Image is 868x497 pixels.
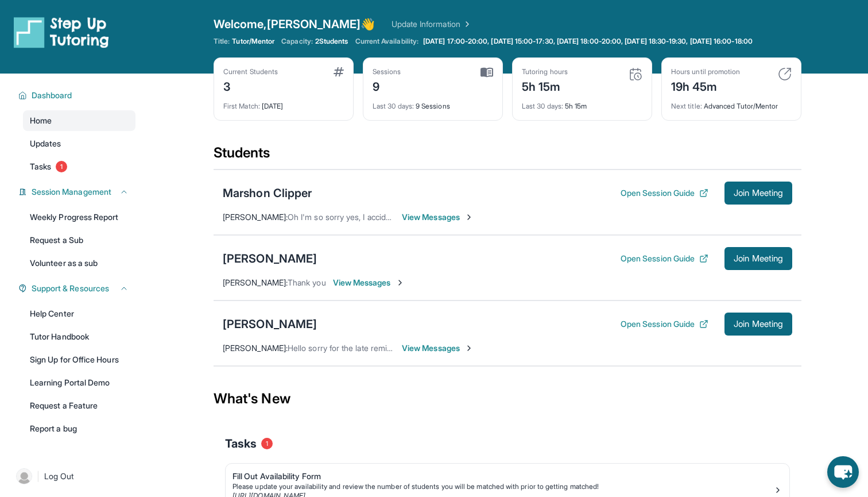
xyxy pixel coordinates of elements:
[464,344,474,353] img: Chevron-Right
[32,186,111,198] span: Session Management
[214,16,375,32] span: Welcome, [PERSON_NAME] 👋
[402,342,474,354] span: View Messages
[232,37,274,46] span: Tutor/Mentor
[37,469,40,483] span: |
[23,349,135,370] a: Sign Up for Office Hours
[23,303,135,324] a: Help Center
[460,18,472,30] img: Chevron Right
[671,102,702,110] span: Next title :
[288,343,553,353] span: Hello sorry for the late reminder but our session will be starting right now
[223,76,278,95] div: 3
[223,95,344,111] div: [DATE]
[288,278,326,287] span: Thank you
[232,482,773,491] div: Please update your availability and review the number of students you will be matched with prior ...
[373,95,493,111] div: 9 Sessions
[671,95,792,111] div: Advanced Tutor/Mentor
[392,18,472,30] a: Update Information
[281,37,313,46] span: Capacity:
[214,144,801,169] div: Students
[827,456,859,488] button: chat-button
[522,76,568,95] div: 5h 15m
[27,283,129,294] button: Support & Resources
[464,213,474,222] img: Chevron-Right
[333,277,405,288] span: View Messages
[223,212,288,222] span: [PERSON_NAME] :
[44,471,74,482] span: Log Out
[621,318,708,330] button: Open Session Guide
[30,115,52,126] span: Home
[734,321,783,328] span: Join Meeting
[315,37,348,46] span: 2 Students
[480,67,493,78] img: card
[373,67,401,76] div: Sessions
[724,247,792,270] button: Join Meeting
[223,67,278,76] div: Current Students
[223,343,288,353] span: [PERSON_NAME] :
[522,67,568,76] div: Tutoring hours
[522,95,642,111] div: 5h 15m
[223,316,317,332] div: [PERSON_NAME]
[373,102,414,110] span: Last 30 days :
[334,67,344,76] img: card
[724,182,792,205] button: Join Meeting
[214,37,230,46] span: Title:
[423,37,753,46] span: [DATE] 17:00-20:00, [DATE] 15:00-17:30, [DATE] 18:00-20:00, [DATE] 18:30-19:30, [DATE] 16:00-18:00
[27,90,129,101] button: Dashboard
[671,67,740,76] div: Hours until promotion
[621,253,708,264] button: Open Session Guide
[214,373,801,424] div: What's New
[23,110,135,131] a: Home
[23,418,135,439] a: Report a bug
[14,16,109,48] img: logo
[724,313,792,336] button: Join Meeting
[11,464,135,489] a: |Log Out
[30,161,51,172] span: Tasks
[23,207,135,228] a: Weekly Progress Report
[27,186,129,198] button: Session Management
[223,278,288,287] span: [PERSON_NAME] :
[778,67,792,81] img: card
[23,156,135,177] a: Tasks1
[402,211,474,223] span: View Messages
[232,471,773,482] div: Fill Out Availability Form
[23,230,135,251] a: Request a Sub
[23,253,135,273] a: Volunteer as a sub
[396,278,405,287] img: Chevron-Right
[671,76,740,95] div: 19h 45m
[288,212,595,222] span: Oh I'm so sorry yes, I accidentally forgot to delete it off my schedule. See you [DATE]
[421,37,755,46] a: [DATE] 17:00-20:00, [DATE] 15:00-17:30, [DATE] 18:00-20:00, [DATE] 18:30-19:30, [DATE] 16:00-18:00
[223,102,260,110] span: First Match :
[734,255,783,262] span: Join Meeting
[16,468,32,484] img: user-img
[373,76,401,95] div: 9
[223,251,317,267] div: [PERSON_NAME]
[23,133,135,154] a: Updates
[522,102,563,110] span: Last 30 days :
[32,283,109,294] span: Support & Resources
[734,190,783,197] span: Join Meeting
[621,187,708,199] button: Open Session Guide
[629,67,642,81] img: card
[56,161,67,172] span: 1
[225,436,257,452] span: Tasks
[23,326,135,347] a: Tutor Handbook
[30,138,61,149] span: Updates
[355,37,418,46] span: Current Availability:
[32,90,72,101] span: Dashboard
[261,438,273,449] span: 1
[23,395,135,416] a: Request a Feature
[23,372,135,393] a: Learning Portal Demo
[223,185,312,201] div: Marshon Clipper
